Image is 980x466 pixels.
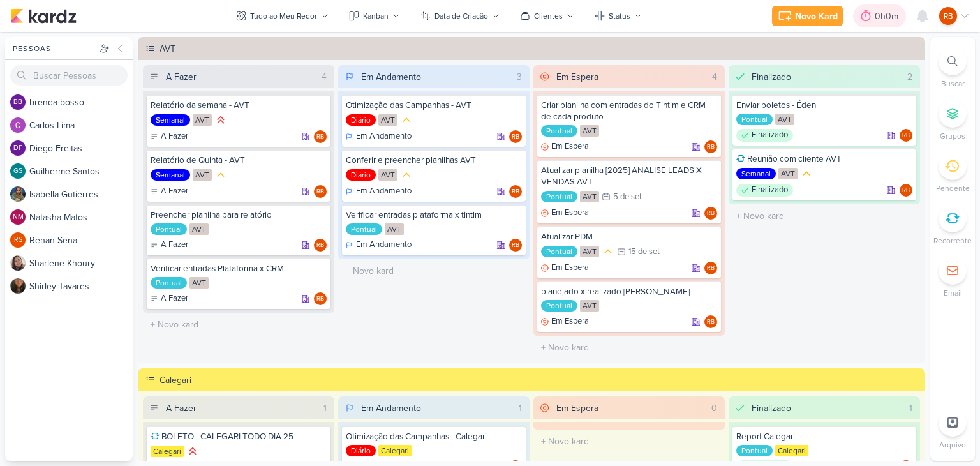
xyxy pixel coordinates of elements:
div: Finalizado [752,70,791,84]
div: AVT [378,169,397,181]
div: Responsável: Rogerio Bispo [704,140,717,153]
p: Finalizado [752,184,788,197]
div: AVT [193,169,212,181]
div: Diego Freitas [10,140,26,156]
p: RB [902,188,910,194]
div: AVT [580,300,599,312]
div: Em Espera [541,140,589,153]
div: Rogerio Bispo [704,315,717,328]
div: Finalizado [736,129,793,142]
div: AVT [385,223,404,235]
p: RB [707,144,715,151]
div: Verificar entradas plataforma x tintim [346,209,522,221]
div: Enviar boletos - Éden [736,100,912,111]
div: Diário [346,169,376,181]
div: AVT [189,277,209,289]
div: Guilherme Santos [10,163,26,179]
p: Em Espera [551,262,589,274]
div: Prioridade Média [214,169,227,181]
div: Prioridade Média [800,167,813,180]
div: Em Espera [556,402,598,415]
div: AVT [580,125,599,137]
div: Report Calegari [736,431,912,442]
p: RB [707,266,715,272]
div: I s a b e l l a G u t i e r r e s [29,188,133,201]
div: S h a r l e n e K h o u r y [29,257,133,270]
div: Pontual [346,223,382,235]
p: A Fazer [161,239,188,252]
img: Sharlene Khoury [10,255,26,271]
p: RB [512,243,519,249]
div: A Fazer [151,185,188,198]
input: + Novo kard [536,432,722,451]
p: RB [944,10,953,22]
div: 0h0m [875,10,902,23]
p: Grupos [940,130,965,142]
div: AVT [378,114,397,126]
div: Responsável: Rogerio Bispo [900,129,912,142]
div: Novo Kard [795,10,838,23]
div: Em Espera [541,207,589,220]
div: Responsável: Rogerio Bispo [509,239,522,252]
div: Calegari [151,446,184,457]
div: AVT [775,114,794,125]
p: Em Andamento [356,185,412,198]
div: Em Andamento [346,130,412,143]
p: RB [512,189,519,195]
div: Prioridade Média [400,114,413,126]
input: + Novo kard [536,338,722,357]
div: Semanal [736,168,776,179]
div: Rogerio Bispo [939,7,957,25]
div: AVT [580,246,599,257]
div: 2 [902,70,917,84]
div: BOLETO - CALEGARI TODO DIA 25 [151,431,327,442]
p: RB [316,243,324,249]
div: Rogerio Bispo [509,185,522,198]
div: 5 de set [613,193,642,201]
p: RB [316,296,324,303]
div: Finalizado [752,402,791,415]
div: A Fazer [151,239,188,252]
div: Pontual [541,125,577,137]
div: 4 [707,70,722,84]
div: Responsável: Rogerio Bispo [900,184,912,197]
div: Pontual [736,445,773,456]
p: RB [512,134,519,140]
div: C a r l o s L i m a [29,119,133,132]
div: Semanal [151,169,190,181]
p: Pendente [936,183,970,194]
div: A Fazer [166,402,197,415]
p: Em Andamento [356,239,412,252]
input: + Novo kard [145,315,332,334]
div: AVT [189,223,209,235]
div: A Fazer [151,130,188,143]
div: Em Espera [556,70,598,84]
div: Rogerio Bispo [314,185,327,198]
div: Prioridade Média [400,169,413,181]
div: Em Andamento [361,70,421,84]
div: Rogerio Bispo [704,262,717,274]
div: Responsável: Rogerio Bispo [704,262,717,274]
p: Em Espera [551,315,589,328]
div: Pontual [541,300,577,312]
div: Responsável: Rogerio Bispo [509,130,522,143]
div: Reunião com cliente AVT [736,153,912,165]
div: Natasha Matos [10,209,26,225]
div: Responsável: Rogerio Bispo [509,185,522,198]
div: Pontual [736,114,773,125]
div: Rogerio Bispo [704,207,717,220]
p: Em Andamento [356,130,412,143]
div: Responsável: Rogerio Bispo [704,207,717,220]
div: Em Andamento [346,239,412,252]
div: Atualizar planilha [2025] ANALISE LEADS X VENDAS AVT [541,165,717,188]
div: Renan Sena [10,232,26,248]
div: AVT [160,42,921,56]
p: Em Espera [551,207,589,220]
div: Preencher planilha para relatório [151,209,327,221]
div: Pontual [541,246,577,257]
div: Rogerio Bispo [509,239,522,252]
p: GS [13,168,22,175]
div: D i e g o F r e i t a s [29,142,133,155]
div: Otimização das Campanhas - Calegari [346,431,522,442]
div: b r e n d a b o s s o [29,96,133,109]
